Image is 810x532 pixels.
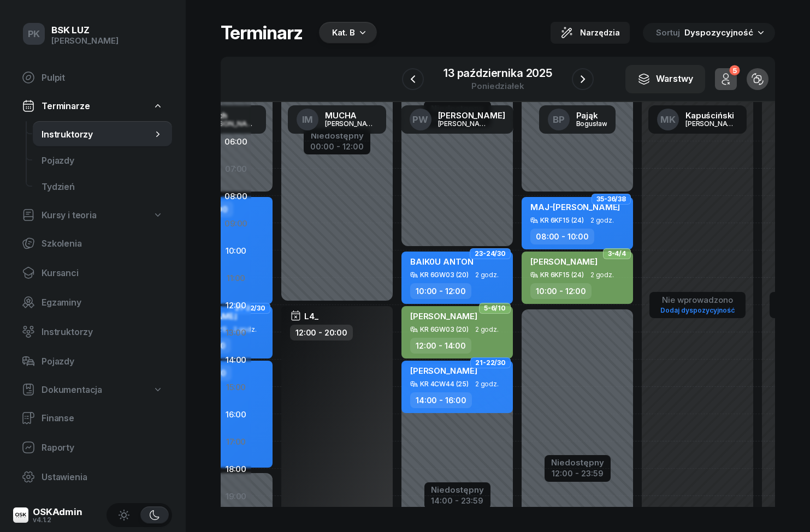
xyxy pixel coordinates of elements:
button: Narzędzia [551,22,630,44]
div: Kat. B [332,26,355,39]
span: Narzędzia [580,26,620,39]
a: BPPająkBogusław [539,105,616,134]
a: Instruktorzy [13,319,172,345]
div: [PERSON_NAME] [325,120,377,127]
span: Ustawienia [42,472,163,482]
button: Kat. B [316,22,377,44]
span: Szkolenia [42,238,163,249]
a: IMMUCHA[PERSON_NAME] [288,105,386,134]
div: 06:00 [221,128,251,155]
span: Raporty [42,443,163,453]
span: 2 godz. [475,271,499,279]
div: 16:00 [221,401,251,428]
a: Raporty [13,434,172,461]
button: Sortuj Dyspozycyjność [643,23,775,43]
a: Dokumentacja [13,378,172,402]
div: 12:00 [221,291,251,319]
div: KR 6KF15 (24) [540,217,584,224]
div: 14:00 - 23:59 [431,494,484,505]
div: 10:00 - 12:00 [410,283,471,299]
span: 23-24/30 [475,253,506,255]
span: Terminarze [42,101,90,111]
a: Kursy i teoria [13,203,172,227]
div: Nie wprowadzono [656,295,739,305]
span: [PERSON_NAME] [530,256,598,267]
div: 07:00 [221,155,251,182]
span: Dyspozycyjność [684,27,753,38]
div: BSK LUZ [51,26,119,35]
span: Pulpit [42,73,163,83]
span: 2 godz. [590,271,614,279]
span: Sortuj [656,28,682,38]
div: v4.1.2 [33,517,82,523]
div: Niedostępny [551,458,604,467]
div: [PERSON_NAME] [51,36,119,46]
a: Instruktorzy [33,121,172,147]
span: 35-36/38 [596,198,626,200]
div: Niedostępny [310,131,364,140]
button: Niedostępny00:00 - 12:00 [310,129,364,153]
div: KR 6GW03 (20) [420,271,469,278]
div: MUCHA [325,111,377,119]
a: Pojazdy [13,348,172,374]
div: Kapuściński [685,111,738,119]
div: KR 6KF15 (24) [540,271,584,278]
div: Pająk [576,111,607,119]
span: Instruktorzy [42,129,152,140]
span: PK [28,29,40,39]
a: PW[PERSON_NAME][PERSON_NAME] [401,105,514,134]
img: logo-xs@2x.png [13,507,28,523]
div: [PERSON_NAME] [438,111,505,119]
div: 11:00 [221,264,251,291]
a: Szkolenia [13,230,172,256]
div: 17:00 [221,428,251,455]
span: MAJ-[PERSON_NAME] [530,202,620,212]
span: BP [553,115,565,124]
span: 2 godz. [590,217,614,224]
div: poniedziałek [444,82,552,90]
a: Tydzień [33,174,172,200]
button: Niedostępny14:00 - 23:59 [431,483,484,507]
button: Niedostępny12:00 - 23:59 [551,456,604,480]
div: 10:00 - 12:00 [530,283,592,299]
button: 5 [715,68,737,90]
a: MKKapuściński[PERSON_NAME] [648,105,747,134]
div: Warstwy [637,73,693,86]
div: 09:00 [221,210,251,237]
div: OSKAdmin [33,507,82,517]
div: 14:00 [221,346,251,373]
a: Ustawienia [13,464,172,490]
span: Kursy i teoria [42,210,97,220]
button: Nie wprowadzonoDodaj dyspozycyjność [656,293,739,317]
a: Kursanci [13,260,172,286]
span: Kursanci [42,268,163,278]
span: Instruktorzy [42,327,163,337]
span: 2 godz. [475,326,499,333]
span: PW [412,115,428,124]
a: Egzaminy [13,289,172,315]
div: [PERSON_NAME] [438,120,490,127]
span: 2 godz. [475,380,499,388]
div: 08:00 [221,182,251,210]
span: 3-4/4 [608,253,626,255]
span: L4_ [304,312,318,320]
span: IM [302,115,314,124]
a: Pojazdy [33,147,172,174]
span: MK [660,115,676,124]
h1: Terminarz [221,23,303,43]
div: 12:00 - 23:59 [551,467,604,478]
button: Warstwy [625,65,705,93]
a: Dodaj dyspozycyjność [656,304,739,316]
div: 18:00 [221,455,251,482]
div: 14:00 - 16:00 [410,392,472,408]
span: Pojazdy [42,156,163,166]
div: Bogusław [576,120,607,127]
span: [PERSON_NAME] [410,311,477,321]
div: 00:00 - 12:00 [310,140,364,151]
span: Egzaminy [42,297,163,308]
div: 08:00 - 10:00 [530,229,594,244]
div: [PERSON_NAME] [685,120,738,127]
div: 13:00 [221,319,251,346]
div: 5 [729,65,740,75]
span: 5-6/10 [484,307,506,309]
